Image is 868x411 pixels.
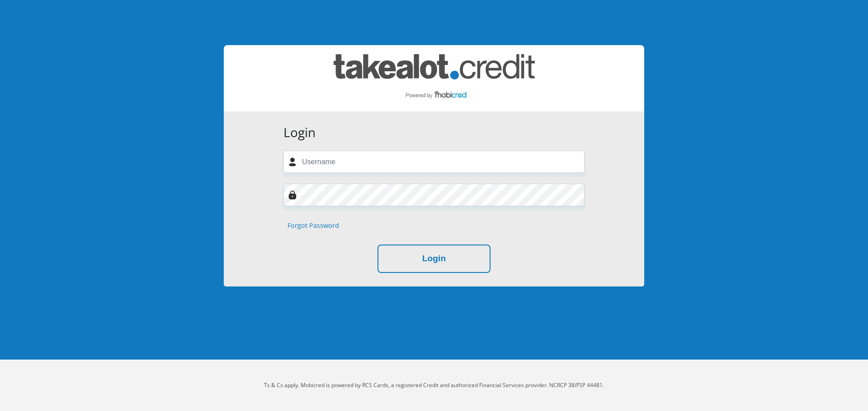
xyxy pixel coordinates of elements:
[183,381,685,389] p: Ts & Cs apply. Mobicred is powered by RCS Cards, a registered Credit and authorized Financial Ser...
[288,157,297,166] img: user-icon image
[334,54,535,102] img: takealot_credit logo
[283,151,585,173] input: Username
[288,190,297,199] img: Image
[283,125,585,140] h3: Login
[288,221,339,231] a: Forgot Password
[377,245,491,273] button: Login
